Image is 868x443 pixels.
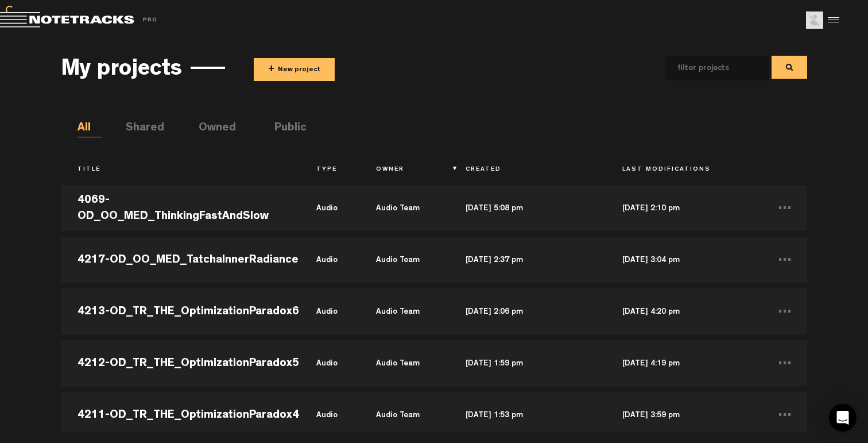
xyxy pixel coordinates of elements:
td: Audio Team [359,286,449,337]
td: ... [762,234,807,286]
th: Created [449,160,606,180]
td: ... [762,389,807,441]
span: + [268,63,274,76]
td: [DATE] 4:19 pm [606,337,762,389]
td: [DATE] 2:37 pm [449,234,606,286]
td: [DATE] 4:20 pm [606,286,762,337]
li: Public [274,120,299,137]
td: [DATE] 2:10 pm [606,182,762,234]
td: 4211-OD_TR_THE_OptimizationParadox4 [61,389,300,441]
td: [DATE] 1:53 pm [449,389,606,441]
td: [DATE] 1:59 pm [449,337,606,389]
th: Last Modifications [606,160,762,180]
img: ACg8ocLu3IjZ0q4g3Sv-67rBggf13R-7caSq40_txJsJBEcwv2RmFg=s96-c [806,11,823,29]
td: audio [300,389,359,441]
td: [DATE] 3:59 pm [606,389,762,441]
div: Open Intercom Messenger [829,404,857,432]
td: ... [762,286,807,337]
td: Audio Team [359,182,449,234]
td: audio [300,337,359,389]
td: audio [300,234,359,286]
td: 4212-OD_TR_THE_OptimizationParadox5 [61,337,300,389]
td: 4213-OD_TR_THE_OptimizationParadox6 [61,286,300,337]
td: ... [762,337,807,389]
td: 4217-OD_OO_MED_TatchaInnerRadiance [61,234,300,286]
td: [DATE] 3:04 pm [606,234,762,286]
li: Owned [199,120,223,137]
th: Owner [359,160,449,180]
td: [DATE] 2:06 pm [449,286,606,337]
td: Audio Team [359,337,449,389]
td: [DATE] 5:08 pm [449,182,606,234]
th: Type [300,160,359,180]
li: Shared [126,120,150,137]
td: audio [300,286,359,337]
td: Audio Team [359,234,449,286]
button: +New project [254,58,335,81]
input: filter projects [666,56,751,80]
td: 4069-OD_OO_MED_ThinkingFastAndSlow [61,182,300,234]
h3: My projects [61,58,182,83]
td: audio [300,182,359,234]
li: All [77,120,102,137]
td: Audio Team [359,389,449,441]
td: ... [762,182,807,234]
th: Title [61,160,300,180]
